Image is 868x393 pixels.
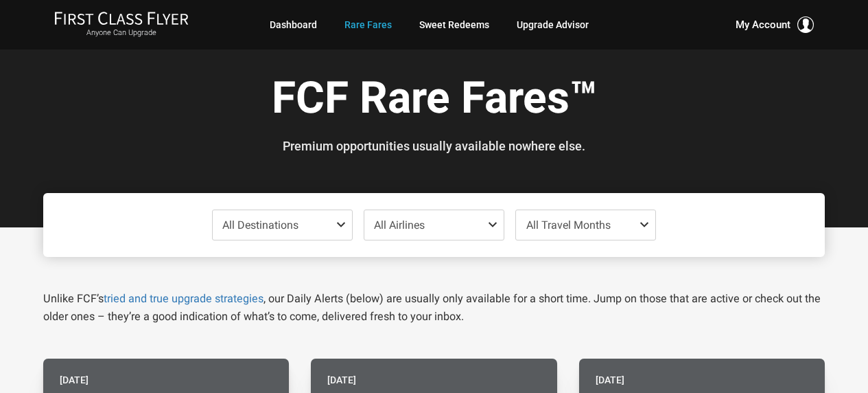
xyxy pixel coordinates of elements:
[419,12,489,37] a: Sweet Redeems
[374,218,425,232] span: All Airlines
[526,218,611,232] span: All Travel Months
[327,372,356,388] time: [DATE]
[104,292,263,305] a: tried and true upgrade strategies
[736,16,814,33] button: My Account
[54,11,189,25] img: First Class Flyer
[60,372,89,388] time: [DATE]
[54,74,814,127] h1: FCF Rare Fares™
[54,11,189,38] a: First Class FlyerAnyone Can Upgrade
[736,16,790,33] span: My Account
[270,12,317,37] a: Dashboard
[596,372,624,388] time: [DATE]
[222,218,298,232] span: All Destinations
[54,139,814,153] h3: Premium opportunities usually available nowhere else.
[517,12,589,37] a: Upgrade Advisor
[344,12,392,37] a: Rare Fares
[54,28,189,38] small: Anyone Can Upgrade
[43,290,825,326] p: Unlike FCF’s , our Daily Alerts (below) are usually only available for a short time. Jump on thos...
